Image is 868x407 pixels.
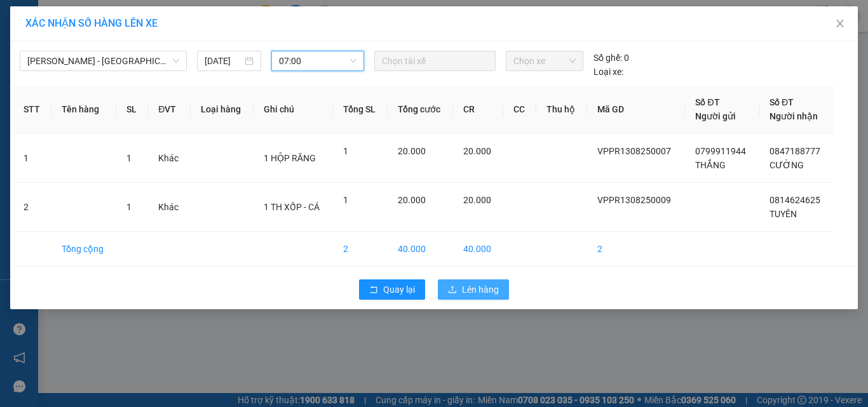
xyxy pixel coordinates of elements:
span: 0847188777 [770,146,820,156]
td: 2 [13,183,51,232]
span: 1 HỘP RĂNG [264,153,316,163]
span: 0799911944 [695,146,746,156]
td: 2 [333,232,388,267]
span: Loại xe: [593,65,623,79]
span: Người gửi [695,111,736,121]
span: 20.000 [463,146,491,156]
span: Số ghế: [593,51,622,65]
span: Số ĐT [770,97,794,107]
th: CC [503,85,536,134]
span: VPPR1308250007 [597,146,671,156]
th: Tổng cước [388,85,453,134]
span: Số ĐT [695,97,719,107]
span: Chọn xe [513,51,576,70]
span: 20.000 [398,195,426,205]
th: SL [116,85,148,134]
input: 13/08/2025 [205,54,241,68]
td: Tổng cộng [51,232,116,267]
th: Tên hàng [51,85,116,134]
span: upload [448,285,457,295]
th: CR [453,85,503,134]
td: Khác [148,134,191,183]
th: Loại hàng [191,85,254,134]
th: Mã GD [587,85,685,134]
button: Close [822,6,858,42]
th: Tổng SL [333,85,388,134]
td: 2 [587,232,685,267]
span: close [835,18,845,29]
span: VPPR1308250009 [597,195,671,205]
th: STT [13,85,51,134]
span: Người nhận [770,111,818,121]
span: Quay lại [383,283,415,297]
span: CƯỜNG [770,160,804,170]
td: Khác [148,183,191,232]
span: 20.000 [398,146,426,156]
span: 20.000 [463,195,491,205]
span: Phan Rí - Sài Gòn [27,51,179,70]
span: XÁC NHẬN SỐ HÀNG LÊN XE [25,17,158,29]
td: 1 [13,134,51,183]
span: 1 [126,202,132,212]
div: 0 [593,51,629,65]
button: uploadLên hàng [438,279,509,300]
span: 1 [343,146,348,156]
span: rollback [369,285,378,295]
span: THẮNG [695,160,726,170]
th: Ghi chú [254,85,333,134]
span: 07:00 [279,51,357,70]
span: TUYÊN [770,209,797,219]
span: Lên hàng [462,283,499,297]
span: 1 TH XỐP - CÁ [264,202,320,212]
th: Thu hộ [536,85,587,134]
span: 1 [126,153,132,163]
button: rollbackQuay lại [359,279,425,300]
th: ĐVT [148,85,191,134]
span: 0814624625 [770,195,820,205]
td: 40.000 [453,232,503,267]
span: 1 [343,195,348,205]
td: 40.000 [388,232,453,267]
